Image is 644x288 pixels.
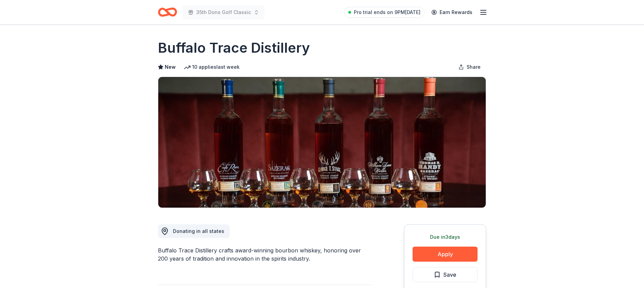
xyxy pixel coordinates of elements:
[427,6,477,18] a: Earn Rewards
[158,38,310,57] h1: Buffalo Trace Distillery
[467,63,481,71] span: Share
[354,8,420,16] span: Pro trial ends on 9PM[DATE]
[183,5,265,19] button: 35th Dons Golf Classic
[173,228,224,234] span: Donating in all states
[158,246,371,263] div: Buffalo Trace Distillery crafts award-winning bourbon whiskey, honoring over 200 years of traditi...
[413,267,478,282] button: Save
[165,63,176,71] span: New
[184,63,240,71] div: 10 applies last week
[413,233,478,241] div: Due in 3 days
[413,247,478,262] button: Apply
[443,270,456,279] span: Save
[344,7,425,18] a: Pro trial ends on 9PM[DATE]
[158,4,177,20] a: Home
[453,60,486,74] button: Share
[158,77,486,208] img: Image for Buffalo Trace Distillery
[196,8,251,16] span: 35th Dons Golf Classic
